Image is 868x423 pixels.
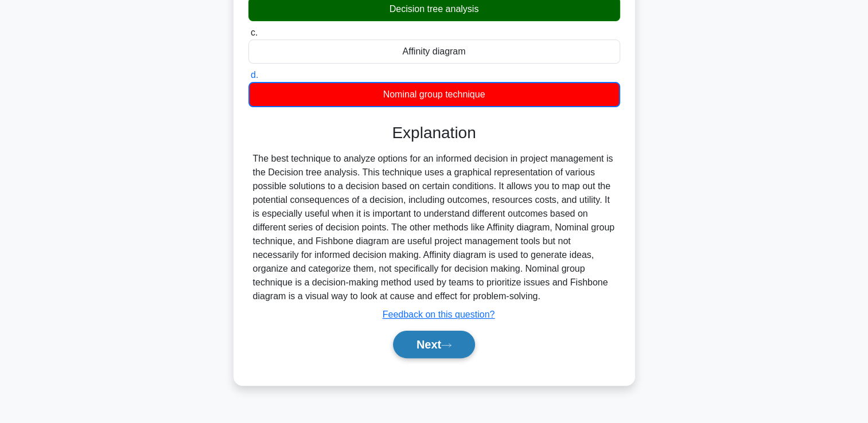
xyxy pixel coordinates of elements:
[248,82,620,107] div: Nominal group technique
[393,331,475,358] button: Next
[248,40,620,64] div: Affinity diagram
[251,28,258,37] span: c.
[255,123,613,143] h3: Explanation
[253,152,616,303] div: The best technique to analyze options for an informed decision in project management is the Decis...
[383,310,495,319] a: Feedback on this question?
[251,70,258,80] span: d.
